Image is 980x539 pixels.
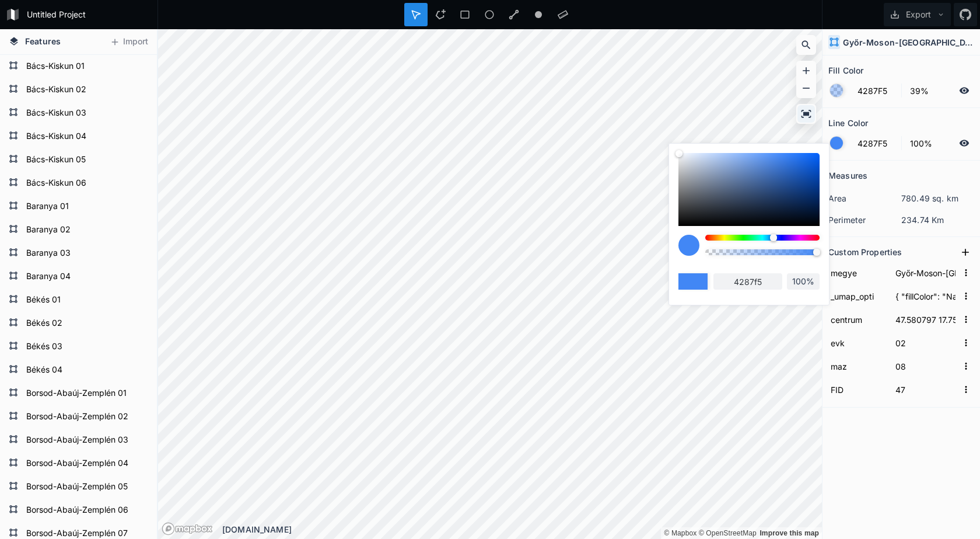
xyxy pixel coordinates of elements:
[828,264,887,281] input: Name
[828,357,887,375] input: Name
[828,166,867,185] h2: Measures
[893,264,958,281] input: Empty
[893,287,958,305] input: Empty
[25,35,61,47] span: Features
[828,243,902,261] h2: Custom Properties
[162,522,213,535] a: Mapbox logo
[843,36,974,48] h4: Győr-Moson-[GEOGRAPHIC_DATA] 02
[222,523,822,535] div: [DOMAIN_NAME]
[828,334,887,352] input: Name
[893,311,958,328] input: Empty
[828,192,901,204] dt: area
[104,33,154,51] button: Import
[828,311,887,328] input: Name
[901,214,974,226] dd: 234.74 Km
[901,192,974,204] dd: 780.49 sq. km
[828,287,887,305] input: Name
[828,114,868,132] h2: Line Color
[893,357,958,375] input: Empty
[828,61,863,79] h2: Fill Color
[828,381,887,398] input: Name
[699,529,757,537] a: OpenStreetMap
[828,214,901,226] dt: perimeter
[893,334,958,352] input: Empty
[893,381,958,398] input: Empty
[759,529,819,537] a: Map feedback
[664,529,696,537] a: Mapbox
[884,3,951,26] button: Export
